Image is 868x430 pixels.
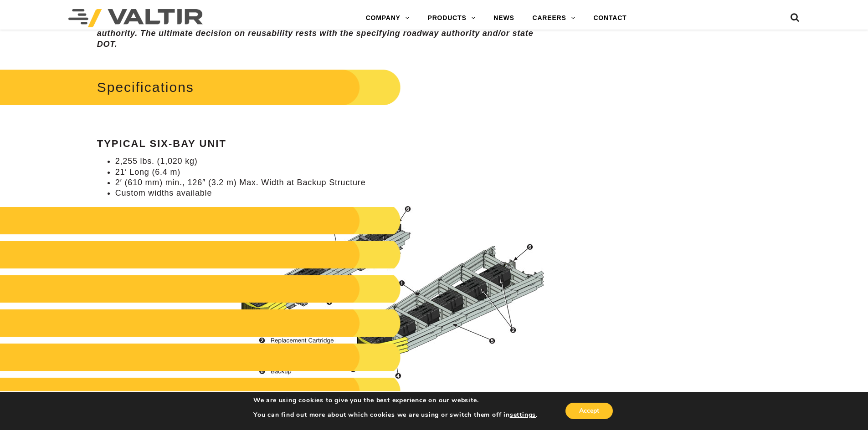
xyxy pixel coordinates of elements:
button: settings [510,411,536,419]
img: Valtir [68,9,203,27]
a: COMPANY [357,9,419,27]
em: *After an impact, the product must be inspected and evaluated per the direction of the specifying... [97,18,549,49]
li: Custom widths available [115,188,554,198]
a: CAREERS [524,9,585,27]
li: 2,255 lbs. (1,020 kg) [115,156,554,167]
a: CONTACT [584,9,636,27]
button: Accept [565,403,613,419]
li: 21′ Long (6.4 m) [115,167,554,177]
a: PRODUCTS [419,9,485,27]
a: NEWS [484,9,523,27]
li: 2′ (610 mm) min., 126″ (3.2 m) Max. Width at Backup Structure [115,177,554,188]
p: We are using cookies to give you the best experience on our website. [253,396,538,405]
p: You can find out more about which cookies we are using or switch them off in . [253,411,538,419]
strong: Typical Six-Bay Unit [97,138,226,149]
